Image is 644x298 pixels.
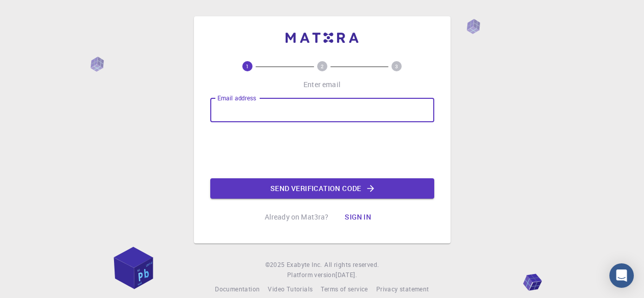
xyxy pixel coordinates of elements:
[287,260,322,270] a: Exabyte Inc.
[609,263,634,288] div: Open Intercom Messenger
[335,270,357,280] a: [DATE].
[215,285,260,293] span: Documentation
[321,285,368,293] span: Terms of service
[246,63,249,70] text: 1
[376,284,429,294] a: Privacy statement
[376,285,429,293] span: Privacy statement
[395,63,398,70] text: 3
[210,178,434,199] button: Send verification code
[335,270,357,279] span: [DATE] .
[217,94,256,102] label: Email address
[287,270,335,280] span: Platform version
[287,260,322,268] span: Exabyte Inc.
[245,130,400,170] iframe: reCAPTCHA
[303,79,341,90] p: Enter email
[265,212,329,222] p: Already on Mat3ra?
[265,260,287,270] span: © 2025
[268,284,313,294] a: Video Tutorials
[268,285,313,293] span: Video Tutorials
[321,63,324,70] text: 2
[324,260,379,270] span: All rights reserved.
[321,284,368,294] a: Terms of service
[337,207,379,227] button: Sign in
[215,284,260,294] a: Documentation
